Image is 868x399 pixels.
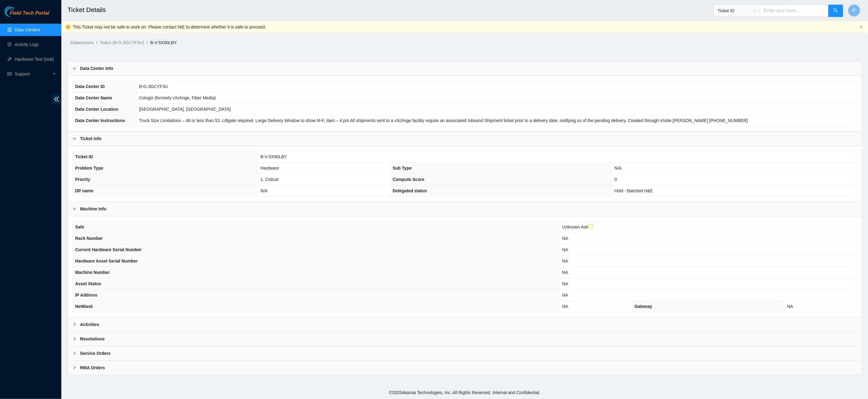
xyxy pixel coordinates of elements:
span: / [96,40,97,45]
span: Field Tech Portal [10,10,49,16]
span: 0 [615,177,617,182]
span: Hardware [260,166,279,171]
span: double-left [52,94,61,105]
span: DP name [75,188,94,193]
span: B-G-3GCYF3U [139,84,168,89]
span: Compute Score [393,177,424,182]
span: Rack Number [75,236,103,241]
span: Ticket ID [718,6,756,15]
span: NA [562,281,568,286]
a: Hardware Test (isok) [15,57,54,62]
span: search [833,8,838,14]
span: N/A [615,166,622,171]
span: P [853,7,856,14]
button: close [860,25,863,29]
span: NA [562,270,568,275]
div: Service Orders [68,346,862,360]
span: Support [15,68,51,80]
span: right [73,137,76,140]
a: Todos (B-G-3GCYF3U) [100,40,144,45]
span: Problem Type [75,166,103,171]
span: Data Center ID [75,84,105,89]
b: Service Orders [80,350,111,357]
b: Ticket Info [80,135,102,142]
span: Gateway [635,304,652,309]
span: right [73,337,76,341]
b: Resolutions [80,336,105,342]
span: right [73,366,76,370]
span: right [73,207,76,211]
span: NA [562,247,568,252]
a: B-V-5X90LBY [150,40,177,45]
span: Machine Number [75,270,110,275]
span: B-V-5X90LBY [260,154,287,159]
a: Activity Logs [15,42,39,47]
a: Data Centers [15,27,40,32]
span: right [73,67,76,70]
b: RMA Orders [80,364,105,371]
span: NA [562,304,568,309]
span: Unknown Ask [562,224,593,229]
span: Cologix (formerly vXchnge, Fiber Media) [139,95,216,100]
span: / [147,40,148,45]
div: Ticket Info [68,132,862,146]
span: [GEOGRAPHIC_DATA], [GEOGRAPHIC_DATA] [139,107,231,112]
span: NA [787,304,793,309]
span: Data Center Name [75,95,112,100]
footer: © 2025 Akamai Technologies, Inc. All Rights Reserved. Internal and Confidential. [61,386,868,399]
span: Ticket ID [75,154,93,159]
span: 1. Critical [260,177,278,182]
button: P [848,4,860,17]
img: Akamai Technologies [5,6,31,17]
span: Sub Type [393,166,412,171]
input: Enter text here... [760,5,829,17]
b: Machine Info [80,205,106,212]
div: Data Center Info [68,61,862,75]
div: Machine Info [68,202,862,216]
span: right [73,351,76,355]
div: Resolutions [68,332,862,346]
b: Data Center Info [80,65,113,72]
span: Data Center Instructions [75,118,125,123]
span: read [7,72,12,76]
span: Current Hardware Serial Number [75,247,142,252]
span: N/A [260,188,267,193]
span: Truck Size Limitations – 48 or less than 52. Liftgate required. Large Delivery Window to show M-F... [139,118,748,123]
span: Asset Status [75,281,101,286]
span: NetMask [75,304,93,309]
a: Datacenters [71,40,94,45]
span: NA [562,293,568,297]
span: IP Address [75,293,97,297]
span: Delegated status [393,188,427,193]
span: exclamation-circle [588,224,594,229]
button: search [828,5,843,17]
b: Activities [80,321,99,328]
div: Activities [68,317,862,332]
span: Hardware Asset Serial Number [75,259,138,263]
div: RMA Orders [68,361,862,375]
span: right [73,323,76,326]
a: Akamai TechnologiesField Tech Portal [5,11,49,19]
span: NA [562,236,568,241]
span: Safe [75,224,84,229]
span: Data Center Location [75,107,118,112]
span: Hold - Batched H&E [615,188,653,193]
span: NA [562,259,568,263]
span: Priority [75,177,90,182]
